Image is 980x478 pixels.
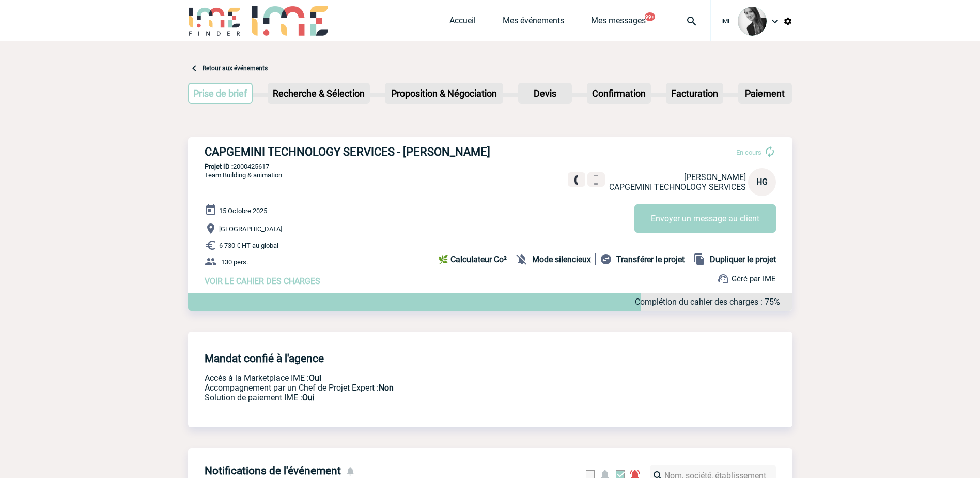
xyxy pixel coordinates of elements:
[503,16,564,30] a: Mes événements
[438,253,511,265] a: 🌿 Calculateur Co²
[588,84,650,103] p: Confirmation
[302,393,315,402] b: Oui
[205,276,320,286] a: VOIR LE CAHIER DES CHARGES
[739,84,791,103] p: Paiement
[205,352,324,365] h4: Mandat confié à l'agence
[667,84,722,103] p: Facturation
[188,6,242,36] img: IME-Finder
[572,175,581,185] img: fixe.png
[438,255,507,264] b: 🌿 Calculateur Co²
[592,175,601,185] img: portable.png
[219,242,278,249] span: 6 730 € HT au global
[616,255,685,264] b: Transférer le projet
[205,373,633,383] p: Accès à la Marketplace IME :
[591,16,646,30] a: Mes messages
[717,273,729,285] img: support.png
[269,84,369,103] p: Recherche & Sélection
[756,177,768,187] span: HG
[609,182,746,192] span: CAPGEMINI TECHNOLOGY SERVICES
[738,7,767,36] img: 101050-0.jpg
[205,145,515,158] h3: CAPGEMINI TECHNOLOGY SERVICES - [PERSON_NAME]
[693,253,706,265] img: file_copy-black-24dp.png
[309,373,321,383] b: Oui
[205,171,282,179] span: Team Building & animation
[205,465,341,477] h4: Notifications de l'événement
[519,84,571,103] p: Devis
[221,258,248,266] span: 130 pers.
[379,383,394,393] b: Non
[532,255,591,264] b: Mode silencieux
[721,18,732,25] span: IME
[386,84,502,103] p: Proposition & Négociation
[203,65,268,72] a: Retour aux événements
[188,162,792,170] p: 2000425617
[684,172,746,182] span: [PERSON_NAME]
[732,274,776,283] span: Géré par IME
[205,393,633,402] p: Conformité aux process achat client, Prise en charge de la facturation, Mutualisation de plusieur...
[219,207,267,215] span: 15 Octobre 2025
[710,255,776,264] b: Dupliquer le projet
[645,12,655,21] button: 99+
[449,16,476,30] a: Accueil
[736,148,761,156] span: En cours
[219,225,282,233] span: [GEOGRAPHIC_DATA]
[205,162,233,170] b: Projet ID :
[189,84,252,103] p: Prise de brief
[205,383,633,393] p: Prestation payante
[634,204,776,233] button: Envoyer un message au client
